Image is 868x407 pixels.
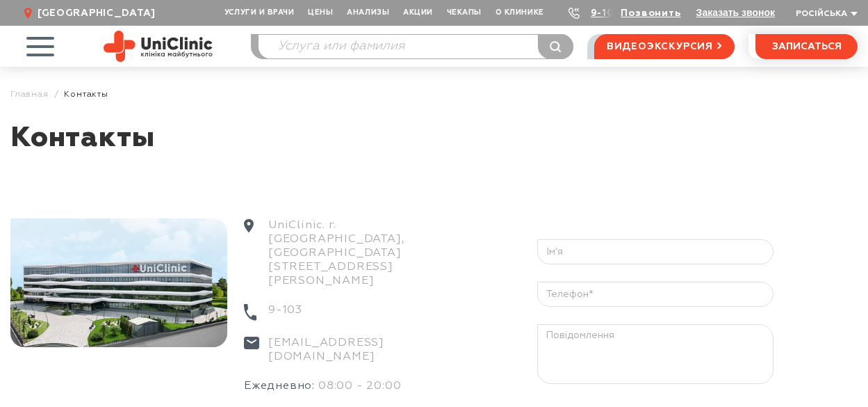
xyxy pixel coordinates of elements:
[621,8,680,18] a: Позвонить
[104,31,213,62] img: Site
[38,7,156,19] span: [GEOGRAPHIC_DATA]
[594,34,735,59] a: видеоэкскурсия
[268,303,302,321] a: 9-103
[244,218,415,303] div: UniClinic. г.[GEOGRAPHIC_DATA], [GEOGRAPHIC_DATA] [STREET_ADDRESS][PERSON_NAME]
[259,35,573,58] input: Услуга или фамилия
[244,381,318,392] span: Ежедневно:
[696,7,775,18] button: Заказать звонок
[755,34,858,59] button: записаться
[591,8,621,18] a: 9-103
[537,282,773,307] input: Телефон*
[268,336,415,364] a: [EMAIL_ADDRESS][DOMAIN_NAME]
[537,239,773,264] input: Ім’я
[10,89,49,99] a: Главная
[772,42,842,51] span: записаться
[792,9,858,19] button: Російська
[10,121,858,170] h1: Контакты
[64,89,108,99] span: Контакты
[796,10,847,18] span: Російська
[607,35,713,58] span: видеоэкскурсия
